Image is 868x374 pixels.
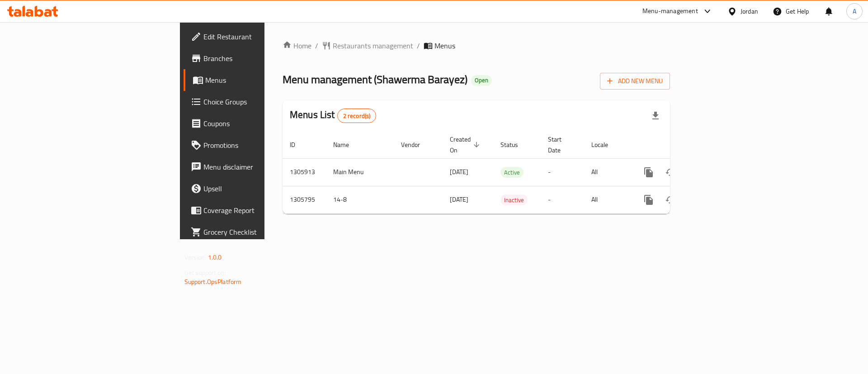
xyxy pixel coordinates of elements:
[203,161,318,172] span: Menu disclaimer
[326,186,394,213] td: 14-8
[322,40,413,51] a: Restaurants management
[184,69,325,91] a: Menus
[500,167,524,178] span: Active
[338,112,376,120] span: 2 record(s)
[184,91,325,113] a: Choice Groups
[600,73,670,90] button: Add New Menu
[638,161,660,183] button: more
[541,186,584,213] td: -
[184,47,325,69] a: Branches
[434,40,455,51] span: Menus
[290,139,307,150] span: ID
[500,139,530,150] span: Status
[184,113,325,134] a: Coupons
[471,76,492,84] span: Open
[642,6,698,17] div: Menu-management
[184,156,325,178] a: Menu disclaimer
[607,76,663,87] span: Add New Menu
[326,158,394,186] td: Main Menu
[548,134,573,156] span: Start Date
[184,199,325,221] a: Coverage Report
[283,131,732,214] table: enhanced table
[500,167,524,178] div: Active
[184,276,242,288] a: Support.OpsPlatform
[203,140,318,151] span: Promotions
[203,31,318,42] span: Edit Restaurant
[203,183,318,194] span: Upsell
[645,105,666,127] div: Export file
[660,161,681,183] button: Change Status
[290,108,376,123] h2: Menus List
[184,267,226,279] span: Get support on:
[333,40,413,51] span: Restaurants management
[184,221,325,243] a: Grocery Checklist
[584,158,631,186] td: All
[283,40,670,51] nav: breadcrumb
[471,75,492,86] div: Open
[401,139,432,150] span: Vendor
[184,251,207,263] span: Version:
[591,139,620,150] span: Locale
[333,139,361,150] span: Name
[205,75,318,85] span: Menus
[638,189,660,211] button: more
[184,26,325,47] a: Edit Restaurant
[853,6,856,16] span: A
[450,134,482,156] span: Created On
[500,195,528,205] span: Inactive
[203,118,318,129] span: Coupons
[417,40,420,51] li: /
[660,189,681,211] button: Change Status
[541,158,584,186] td: -
[203,53,318,64] span: Branches
[500,194,528,205] div: Inactive
[584,186,631,213] td: All
[450,194,468,205] span: [DATE]
[741,6,758,16] div: Jordan
[203,205,318,216] span: Coverage Report
[208,251,222,263] span: 1.0.0
[283,69,467,90] span: Menu management ( Shawerma Barayez )
[203,96,318,107] span: Choice Groups
[184,178,325,199] a: Upsell
[450,166,468,178] span: [DATE]
[337,109,377,123] div: Total records count
[184,134,325,156] a: Promotions
[203,227,318,237] span: Grocery Checklist
[631,131,732,159] th: Actions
